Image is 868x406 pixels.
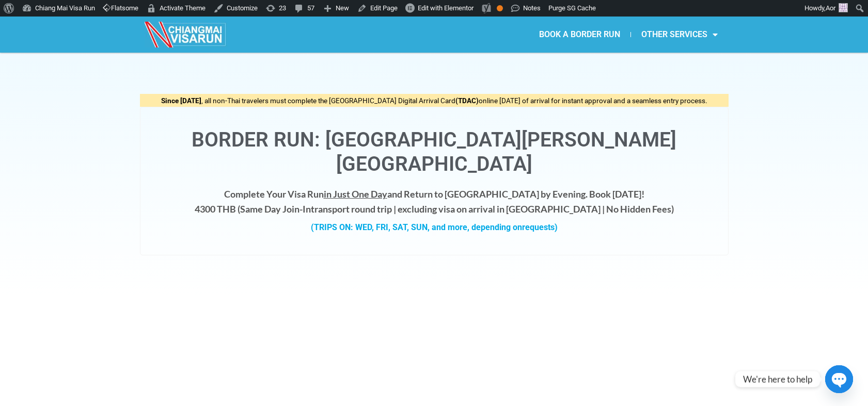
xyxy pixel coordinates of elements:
[151,128,718,176] h1: Border Run: [GEOGRAPHIC_DATA][PERSON_NAME][GEOGRAPHIC_DATA]
[240,203,311,215] strong: Same Day Join-In
[497,5,503,11] div: OK
[161,96,201,105] strong: Since [DATE]
[826,4,835,12] span: Aor
[455,96,479,105] strong: (TDAC)
[151,187,718,217] h4: Complete Your Visa Run and Return to [GEOGRAPHIC_DATA] by Evening. Book [DATE]! 4300 THB ( transp...
[418,4,474,12] span: Edit with Elementor
[522,222,558,232] span: requests)
[311,222,558,232] strong: (TRIPS ON: WED, FRI, SAT, SUN, and more, depending on
[161,96,707,105] span: , all non-Thai travelers must complete the [GEOGRAPHIC_DATA] Digital Arrival Card online [DATE] o...
[529,23,630,46] a: BOOK A BORDER RUN
[631,23,728,46] a: OTHER SERVICES
[324,188,387,200] span: in Just One Day
[434,23,728,46] nav: Menu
